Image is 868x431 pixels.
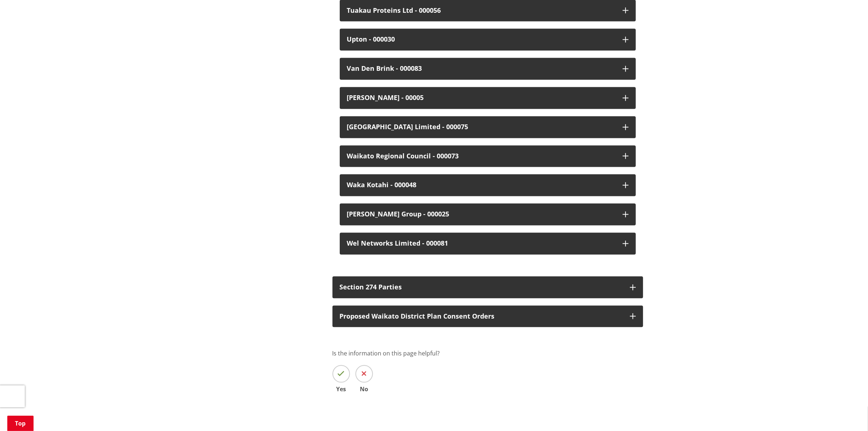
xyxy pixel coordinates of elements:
div: Waikato Regional Council - 000073 [347,153,615,160]
div: Wel Networks Limited - 000081 [347,240,615,247]
button: Van Den Brink - 000083 [340,58,636,80]
iframe: Messenger Launcher [834,400,861,427]
div: Waka Kotahi - 000048 [347,181,615,189]
a: Top [7,416,34,431]
p: Proposed Waikato District Plan Consent Orders [340,313,623,320]
div: Tuakau Proteins Ltd - 000056 [347,7,615,14]
span: Yes [332,386,350,392]
div: Upton - 000030 [347,36,615,43]
div: [PERSON_NAME] - 00005 [347,94,615,101]
button: [GEOGRAPHIC_DATA] Limited - 000075 [340,116,636,138]
button: Waka Kotahi - 000048 [340,174,636,196]
button: Upton - 000030 [340,28,636,50]
div: [GEOGRAPHIC_DATA] Limited - 000075 [347,123,615,131]
button: Proposed Waikato District Plan Consent Orders [332,305,643,327]
p: Is the information on this page helpful? [332,349,643,358]
button: Section 274 Parties [332,276,643,298]
button: Waikato Regional Council - 000073 [340,145,636,167]
span: No [355,386,373,392]
p: Section 274 Parties [340,284,623,291]
button: [PERSON_NAME] - 00005 [340,87,636,109]
div: Van Den Brink - 000083 [347,65,615,72]
button: Wel Networks Limited - 000081 [340,232,636,254]
div: [PERSON_NAME] Group - 000025 [347,211,615,218]
button: [PERSON_NAME] Group - 000025 [340,203,636,225]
